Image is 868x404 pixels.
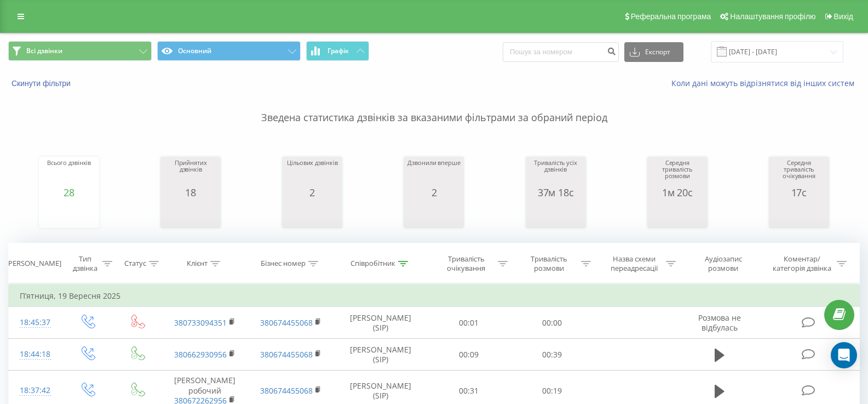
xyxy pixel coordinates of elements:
[287,160,337,187] div: Цільових дзвінків
[174,317,227,328] a: 380733094351
[698,312,741,333] span: Розмова не відбулась
[260,385,313,396] a: 380674455068
[157,41,301,61] button: Основний
[427,339,510,371] td: 00:09
[407,187,460,198] div: 2
[47,160,91,187] div: Всього дзвінків
[671,78,860,88] a: Коли дані можуть відрізнятися вiд інших систем
[350,259,395,269] div: Співробітник
[831,342,857,368] div: Open Intercom Messenger
[6,259,61,269] div: [PERSON_NAME]
[650,160,705,187] div: Середня тривалість розмови
[163,187,218,198] div: 18
[187,259,208,269] div: Клієнт
[8,89,860,125] p: Зведена статистика дзвінків за вказаними фільтрами за обраний період
[26,47,62,55] span: Всі дзвінки
[624,42,683,62] button: Експорт
[520,254,578,273] div: Тривалість розмови
[770,254,834,273] div: Коментар/категорія дзвінка
[261,259,306,269] div: Бізнес номер
[8,78,76,88] button: Скинути фільтри
[71,254,99,273] div: Тип дзвінка
[8,41,152,61] button: Всі дзвінки
[124,259,146,269] div: Статус
[689,254,757,273] div: Аудіозапис розмови
[834,12,853,21] span: Вихід
[306,41,369,61] button: Графік
[260,317,313,328] a: 380674455068
[287,187,337,198] div: 2
[427,307,510,339] td: 00:01
[510,307,594,339] td: 00:00
[260,349,313,360] a: 380674455068
[528,187,583,198] div: 37м 18с
[9,285,860,307] td: П’ятниця, 19 Вересня 2025
[407,160,460,187] div: Дзвонили вперше
[503,42,619,62] input: Пошук за номером
[772,160,826,187] div: Середня тривалість очікування
[47,187,91,198] div: 28
[772,187,826,198] div: 17с
[163,160,218,187] div: Прийнятих дзвінків
[605,254,663,273] div: Назва схеми переадресації
[528,160,583,187] div: Тривалість усіх дзвінків
[650,187,705,198] div: 1м 20с
[327,47,349,55] span: Графік
[437,254,495,273] div: Тривалість очікування
[730,12,815,21] span: Налаштування профілю
[20,312,51,333] div: 18:45:37
[334,339,427,371] td: [PERSON_NAME] (SIP)
[334,307,427,339] td: [PERSON_NAME] (SIP)
[20,380,51,401] div: 18:37:42
[20,344,51,365] div: 18:44:18
[631,12,711,21] span: Реферальна програма
[510,339,594,371] td: 00:39
[174,349,227,360] a: 380662930956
